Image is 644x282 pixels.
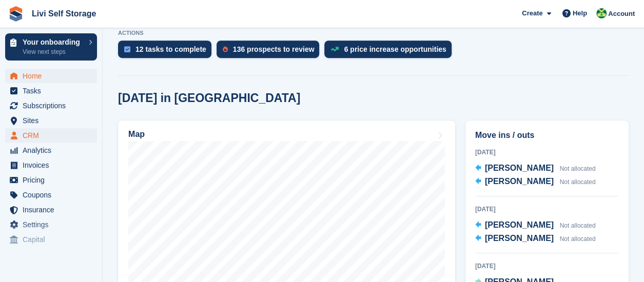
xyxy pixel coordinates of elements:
a: menu [5,113,97,128]
h2: Move ins / outs [475,129,619,142]
span: Home [23,69,84,83]
a: menu [5,158,97,172]
span: [PERSON_NAME] [485,164,554,172]
a: menu [5,98,97,113]
span: [PERSON_NAME] [485,220,554,229]
img: price_increase_opportunities-93ffe204e8149a01c8c9dc8f82e8f89637d9d84a8eef4429ea346261dce0b2c0.svg [330,47,339,51]
a: menu [5,173,97,187]
span: Coupons [23,188,84,202]
p: ACTIONS [118,30,629,36]
a: menu [5,69,97,83]
div: 6 price increase opportunities [344,45,446,53]
img: Alex Handyside [596,8,607,18]
span: Not allocated [559,178,595,186]
h2: Map [128,130,145,139]
a: [PERSON_NAME] Not allocated [475,175,596,189]
img: prospect-51fa495bee0391a8d652442698ab0144808aea92771e9ea1ae160a38d050c398.svg [223,46,228,52]
a: menu [5,203,97,217]
span: Not allocated [559,222,595,229]
span: Create [522,8,542,18]
span: Invoices [23,158,84,172]
a: menu [5,143,97,157]
span: Not allocated [559,235,595,243]
a: 136 prospects to review [217,41,325,63]
span: Pricing [23,173,84,187]
a: [PERSON_NAME] Not allocated [475,162,596,175]
a: [PERSON_NAME] Not allocated [475,232,596,246]
div: [DATE] [475,148,619,157]
span: Tasks [23,84,84,98]
a: 12 tasks to complete [118,41,217,63]
a: menu [5,217,97,232]
div: [DATE] [475,261,619,271]
a: menu [5,188,97,202]
img: task-75834270c22a3079a89374b754ae025e5fb1db73e45f91037f5363f120a921f8.svg [124,46,130,52]
a: Livi Self Storage [28,5,100,22]
p: Your onboarding [23,38,84,46]
span: Analytics [23,143,84,157]
span: Insurance [23,203,84,217]
a: 6 price increase opportunities [324,41,456,63]
a: Your onboarding View next steps [5,33,97,61]
div: 12 tasks to complete [135,45,206,53]
span: Capital [23,232,84,247]
span: Sites [23,113,84,128]
span: [PERSON_NAME] [485,234,554,243]
span: Account [608,9,635,19]
img: stora-icon-8386f47178a22dfd0bd8f6a31ec36ba5ce8667c1dd55bd0f319d3a0aa187defe.svg [8,6,24,22]
span: [PERSON_NAME] [485,177,554,186]
span: Not allocated [559,165,595,172]
div: 136 prospects to review [233,45,315,53]
span: Settings [23,217,84,232]
span: Subscriptions [23,98,84,113]
a: menu [5,84,97,98]
p: View next steps [23,47,84,56]
a: menu [5,128,97,143]
a: menu [5,232,97,247]
span: Storefront [9,255,102,266]
div: [DATE] [475,205,619,214]
h2: [DATE] in [GEOGRAPHIC_DATA] [118,91,300,105]
a: [PERSON_NAME] Not allocated [475,219,596,232]
span: Help [573,8,587,18]
span: CRM [23,128,84,143]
